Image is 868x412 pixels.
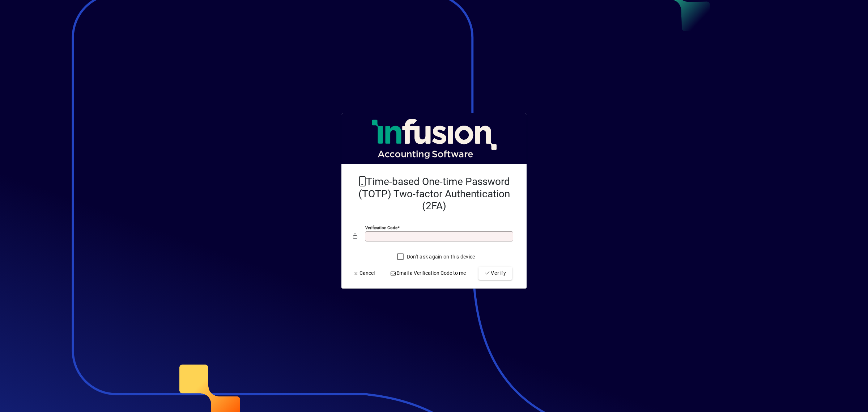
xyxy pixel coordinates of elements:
[405,253,475,260] label: Don't ask again on this device
[390,269,466,277] span: Email a Verification Code to me
[353,176,515,212] h2: Time-based One-time Password (TOTP) Two-factor Authentication (2FA)
[387,267,469,280] button: Email a Verification Code to me
[353,269,375,277] span: Cancel
[350,267,378,280] button: Cancel
[484,269,506,277] span: Verify
[365,225,397,230] mat-label: Verification code
[478,267,512,280] button: Verify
